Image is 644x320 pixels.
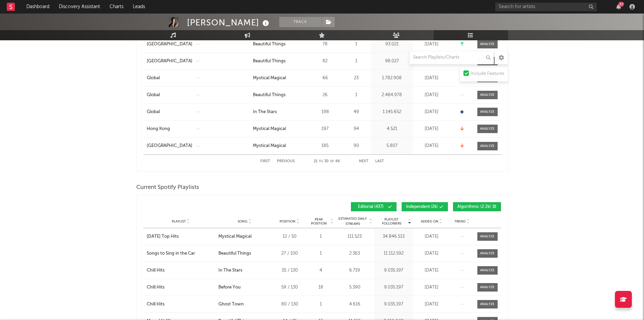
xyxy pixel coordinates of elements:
[415,250,449,257] div: [DATE]
[253,143,286,149] div: Mystical Magical
[187,17,271,28] div: [PERSON_NAME]
[280,219,295,223] span: Position
[147,267,165,274] div: Chill Hits
[337,216,368,227] span: Estimated Daily Streams
[373,58,411,65] div: 98.027
[310,92,340,99] div: 26
[136,184,199,192] span: Current Spotify Playlists
[253,75,286,82] div: Mystical Magical
[253,126,307,132] a: Mystical Magical
[308,267,334,274] div: 4
[308,233,334,240] div: 1
[253,126,286,132] div: Mystical Magical
[337,233,373,240] div: 111.523
[275,233,305,240] div: 12 / 50
[337,301,373,308] div: 4.616
[376,284,411,291] div: 9.035.197
[373,143,411,149] div: 5.807
[376,233,411,240] div: 34.846.513
[253,58,286,65] div: Beautiful Things
[616,4,621,9] button: 37
[308,250,334,257] div: 1
[238,219,247,223] span: Song
[344,143,369,149] div: 90
[344,75,369,82] div: 23
[373,75,411,82] div: 1.782.908
[147,92,160,99] div: Global
[415,267,449,274] div: [DATE]
[147,109,192,115] a: Global
[376,217,407,226] span: Playlist Followers
[344,126,369,132] div: 94
[147,126,192,132] a: Hong Kong
[319,160,323,163] span: to
[147,250,195,257] div: Songs to Sing in the Car
[337,284,373,291] div: 5.390
[147,41,192,48] a: [GEOGRAPHIC_DATA]
[310,41,340,48] div: 78
[147,75,160,82] div: Global
[147,233,215,240] a: [DATE] Top Hits
[147,284,215,291] a: Chill Hits
[415,126,449,132] div: [DATE]
[147,58,192,65] a: [GEOGRAPHIC_DATA]
[415,92,449,99] div: [DATE]
[415,284,449,291] div: [DATE]
[344,109,369,115] div: 49
[402,202,448,211] button: Independent(2k)
[172,219,186,223] span: Playlist
[337,267,373,274] div: 6.719
[359,159,368,163] button: Next
[376,301,411,308] div: 9.035.197
[373,92,411,99] div: 2.484.978
[147,92,192,99] a: Global
[310,109,340,115] div: 198
[147,301,215,308] a: Chill Hits
[253,41,307,48] a: Beautiful Things
[415,143,449,149] div: [DATE]
[253,109,307,115] a: In The Stars
[415,301,449,308] div: [DATE]
[457,205,491,209] span: Algorithmic ( 2.2k )
[337,250,373,257] div: 2.363
[308,284,334,291] div: 18
[351,202,397,211] button: Editorial(437)
[308,157,345,166] div: 21 30 86
[147,301,165,308] div: Chill Hits
[253,109,277,115] div: In The Stars
[453,202,501,211] button: Algorithmic(2.2k)
[406,205,438,209] span: Independent ( 2k )
[310,143,340,149] div: 185
[308,301,334,308] div: 1
[253,75,307,82] a: Mystical Magical
[147,250,215,257] a: Songs to Sing in the Car
[147,75,192,82] a: Global
[355,205,386,209] span: Editorial ( 437 )
[421,219,438,223] span: Added On
[415,109,449,115] div: [DATE]
[253,92,286,99] div: Beautiful Things
[218,267,242,274] div: In The Stars
[253,92,307,99] a: Beautiful Things
[275,284,305,291] div: 59 / 130
[454,219,466,223] span: Trend
[308,217,330,226] span: Peak Position
[218,250,251,257] div: Beautiful Things
[147,109,160,115] div: Global
[277,159,295,163] button: Previous
[373,109,411,115] div: 1.145.652
[310,58,340,65] div: 82
[253,58,307,65] a: Beautiful Things
[147,143,192,149] a: [GEOGRAPHIC_DATA]
[376,267,411,274] div: 9.035.197
[373,126,411,132] div: 4.521
[275,250,305,257] div: 27 / 100
[275,267,305,274] div: 35 / 130
[415,41,449,48] div: [DATE]
[415,75,449,82] div: [DATE]
[147,267,215,274] a: Chill Hits
[373,41,411,48] div: 93.021
[147,284,165,291] div: Chill Hits
[495,3,597,11] input: Search for artists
